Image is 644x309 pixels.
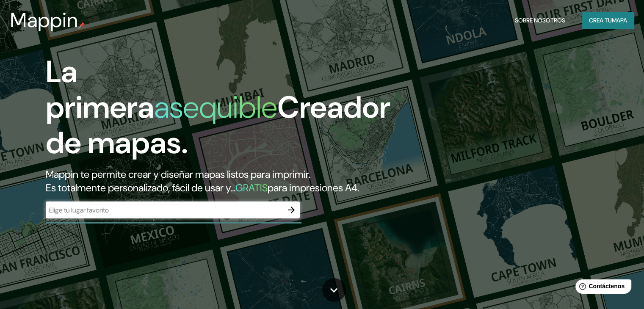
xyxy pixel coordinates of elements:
font: mapa [612,17,627,24]
font: La primera [46,52,154,127]
img: pin de mapeo [78,22,85,29]
font: para impresiones A4. [268,181,359,194]
iframe: Lanzador de widgets de ayuda [569,276,635,300]
font: Sobre nosotros [515,17,565,24]
button: Crea tumapa [582,12,634,28]
button: Sobre nosotros [511,12,569,28]
font: asequible [154,88,277,127]
font: Mappin [10,7,78,33]
font: Crea tu [589,17,612,24]
font: Creador de mapas. [46,88,390,163]
font: GRATIS [235,181,268,194]
font: Es totalmente personalizado, fácil de usar y... [46,181,235,194]
input: Elige tu lugar favorito [46,205,283,215]
font: Mappin te permite crear y diseñar mapas listos para imprimir. [46,168,310,181]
